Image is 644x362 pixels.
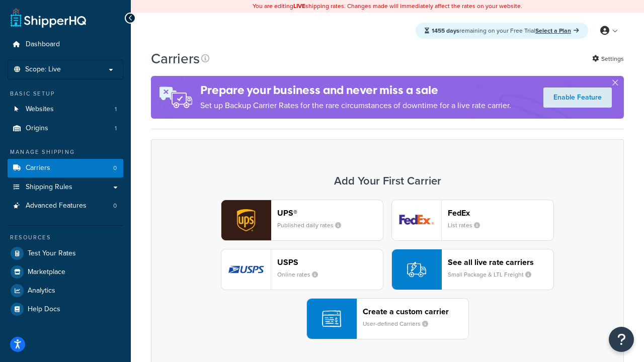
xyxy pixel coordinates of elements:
button: Open Resource Center [609,327,634,352]
a: Settings [592,52,624,66]
p: Set up Backup Carrier Rates for the rare circumstances of downtime for a live rate carrier. [200,99,511,113]
img: ups logo [221,200,271,240]
span: Origins [26,124,48,133]
button: See all live rate carriersSmall Package & LTL Freight [391,249,554,290]
a: Enable Feature [543,87,612,108]
div: Manage Shipping [8,148,123,156]
h1: Carriers [151,49,200,68]
b: LIVE [293,2,305,11]
strong: 1455 days [432,26,459,35]
small: Online rates [277,270,326,279]
span: Marketplace [28,268,65,277]
a: Select a Plan [535,26,579,35]
span: Shipping Rules [26,183,72,192]
button: Create a custom carrierUser-defined Carriers [306,298,469,339]
span: Websites [26,105,54,114]
small: List rates [448,221,488,230]
div: Basic Setup [8,89,123,98]
img: ad-rules-rateshop-fe6ec290ccb7230408bd80ed9643f0289d75e0ffd9eb532fc0e269fcd187b520.png [151,76,200,119]
button: usps logoUSPSOnline rates [221,249,383,290]
header: USPS [277,257,383,267]
small: Small Package & LTL Freight [448,270,539,279]
a: Origins 1 [8,119,123,138]
a: Advanced Features 0 [8,197,123,215]
button: ups logoUPS®Published daily rates [221,200,383,241]
img: fedEx logo [392,200,441,240]
img: usps logo [221,249,271,290]
a: Help Docs [8,300,123,318]
a: Carriers 0 [8,159,123,177]
span: Advanced Features [26,202,87,210]
a: Shipping Rules [8,178,123,197]
li: Websites [8,100,123,119]
span: Help Docs [28,305,60,314]
span: 1 [115,124,117,133]
span: Carriers [26,164,50,172]
header: Create a custom carrier [363,307,468,316]
span: 0 [113,202,117,210]
img: icon-carrier-custom-c93b8a24.svg [322,309,341,328]
a: Websites 1 [8,100,123,119]
div: Resources [8,233,123,242]
header: See all live rate carriers [448,257,553,267]
img: icon-carrier-liverate-becf4550.svg [407,260,426,279]
small: User-defined Carriers [363,319,436,328]
li: Advanced Features [8,197,123,215]
a: Analytics [8,282,123,300]
span: Scope: Live [25,65,61,74]
a: Marketplace [8,263,123,281]
span: Analytics [28,287,55,295]
small: Published daily rates [277,221,349,230]
a: Dashboard [8,35,123,54]
span: Test Your Rates [28,249,76,258]
span: Dashboard [26,40,60,49]
header: FedEx [448,208,553,218]
h4: Prepare your business and never miss a sale [200,82,511,99]
a: Test Your Rates [8,244,123,262]
button: fedEx logoFedExList rates [391,200,554,241]
li: Origins [8,119,123,138]
span: 0 [113,164,117,172]
header: UPS® [277,208,383,218]
span: 1 [115,105,117,114]
div: remaining on your Free Trial [416,23,588,39]
h3: Add Your First Carrier [162,175,613,187]
a: ShipperHQ Home [11,8,86,28]
li: Carriers [8,159,123,177]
